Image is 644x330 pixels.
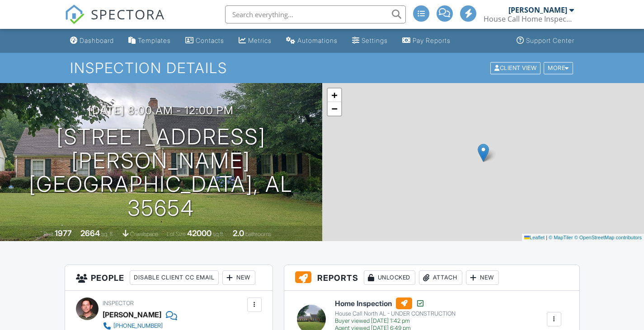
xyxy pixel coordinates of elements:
[549,235,573,240] a: © MapTiler
[65,12,165,31] a: SPECTORA
[331,89,337,101] span: +
[524,235,545,240] a: Leaflet
[66,33,118,49] a: Dashboard
[222,270,255,285] div: New
[80,37,114,44] div: Dashboard
[138,37,171,44] div: Templates
[399,33,454,49] a: Pay Reports
[335,310,456,317] div: House Call North AL - UNDER CONSTRUCTION
[182,33,228,49] a: Contacts
[130,270,219,285] div: Disable Client CC Email
[196,37,224,44] div: Contacts
[125,33,174,49] a: Templates
[167,231,186,237] span: Lot Size
[225,5,406,23] input: Search everything...
[103,308,161,321] div: [PERSON_NAME]
[187,228,212,238] div: 42000
[413,37,451,44] div: Pay Reports
[335,297,456,309] h6: Home Inspection
[513,33,578,49] a: Support Center
[70,60,573,76] h1: Inspection Details
[88,104,234,116] h3: [DATE] 8:00 am - 12:00 pm
[335,317,456,325] div: Buyer viewed [DATE] 1:42 pm
[55,228,72,238] div: 1977
[65,5,85,24] img: The Best Home Inspection Software - Spectora
[103,300,134,307] span: Inspector
[213,231,224,237] span: sq.ft.
[419,270,462,285] div: Attach
[466,270,499,285] div: New
[546,235,547,240] span: |
[490,62,541,74] div: Client View
[80,228,100,238] div: 2664
[348,33,391,49] a: Settings
[130,231,158,237] span: crawlspace
[233,228,244,238] div: 2.0
[508,5,567,14] div: [PERSON_NAME]
[101,231,114,237] span: sq. ft.
[245,231,271,237] span: bathrooms
[574,235,642,240] a: © OpenStreetMap contributors
[478,144,489,162] img: Marker
[364,270,415,285] div: Unlocked
[282,33,341,49] a: Automations (Advanced)
[14,125,308,220] h1: [STREET_ADDRESS][PERSON_NAME] [GEOGRAPHIC_DATA], AL 35654
[91,5,165,23] span: SPECTORA
[331,103,337,114] span: −
[297,37,338,44] div: Automations
[362,37,388,44] div: Settings
[484,14,574,23] div: House Call Home Inspection
[284,265,579,291] h3: Reports
[489,64,543,71] a: Client View
[248,37,272,44] div: Metrics
[43,231,53,237] span: Built
[544,62,573,74] div: More
[65,265,273,291] h3: People
[328,102,341,116] a: Zoom out
[526,37,574,44] div: Support Center
[328,88,341,102] a: Zoom in
[235,33,275,49] a: Metrics
[113,322,163,330] div: [PHONE_NUMBER]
